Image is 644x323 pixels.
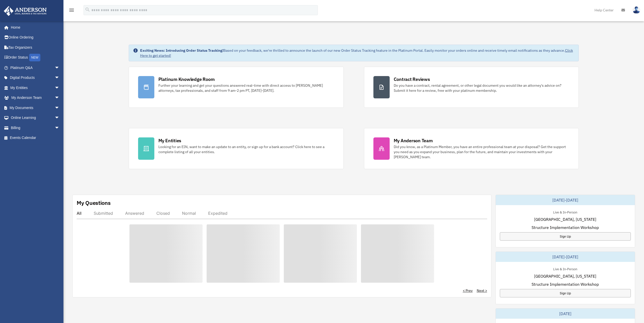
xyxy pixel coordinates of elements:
div: Further your learning and get your questions answered real-time with direct access to [PERSON_NAM... [158,83,334,93]
a: menu [69,9,75,13]
div: My Anderson Team [394,137,433,144]
i: search [85,7,90,12]
div: NEW [29,54,40,61]
div: Contract Reviews [394,76,430,82]
div: All [77,211,81,216]
a: My Entitiesarrow_drop_down [4,83,67,93]
a: Click Here to get started! [140,48,573,58]
a: Contract Reviews Do you have a contract, rental agreement, or other legal document you would like... [364,67,579,108]
div: Platinum Knowledge Room [158,76,215,82]
a: My Entities Looking for an EIN, want to make an update to an entity, or sign up for a bank accoun... [129,128,344,169]
a: Digital Productsarrow_drop_down [4,73,67,83]
div: Closed [156,211,170,216]
span: arrow_drop_down [55,103,65,113]
div: Looking for an EIN, want to make an update to an entity, or sign up for a bank account? Click her... [158,144,334,154]
a: My Anderson Team Did you know, as a Platinum Member, you have an entire professional team at your... [364,128,579,169]
div: Answered [125,211,144,216]
div: [DATE]-[DATE] [496,195,635,205]
img: User Pic [633,6,640,14]
img: Anderson Advisors Platinum Portal [2,6,48,16]
a: Events Calendar [4,133,67,143]
div: My Questions [77,199,111,207]
a: Billingarrow_drop_down [4,123,67,133]
strong: Exciting News: Introducing Order Status Tracking! [140,48,223,53]
span: [GEOGRAPHIC_DATA], [US_STATE] [534,216,596,222]
span: arrow_drop_down [55,83,65,93]
div: Did you know, as a Platinum Member, you have an entire professional team at your disposal? Get th... [394,144,570,159]
span: arrow_drop_down [55,63,65,73]
a: Platinum Knowledge Room Further your learning and get your questions answered real-time with dire... [129,67,344,108]
div: Based on your feedback, we're thrilled to announce the launch of our new Order Status Tracking fe... [140,48,575,58]
a: Sign Up [500,232,631,241]
div: [DATE] [496,309,635,319]
a: Next > [477,288,487,293]
div: Do you have a contract, rental agreement, or other legal document you would like an attorney's ad... [394,83,570,93]
div: My Entities [158,137,181,144]
div: Expedited [208,211,227,216]
a: Online Learningarrow_drop_down [4,113,67,123]
i: menu [69,7,75,13]
span: arrow_drop_down [55,73,65,83]
div: [DATE]-[DATE] [496,252,635,262]
span: Structure Implementation Workshop [532,281,599,287]
a: Tax Organizers [4,42,67,52]
div: Live & In-Person [549,266,581,271]
a: My Documentsarrow_drop_down [4,103,67,113]
span: [GEOGRAPHIC_DATA], [US_STATE] [534,273,596,279]
a: My Anderson Teamarrow_drop_down [4,93,67,103]
a: < Prev [463,288,473,293]
a: Sign Up [500,289,631,297]
a: Platinum Q&Aarrow_drop_down [4,63,67,73]
span: Structure Implementation Workshop [532,224,599,230]
div: Normal [182,211,196,216]
span: arrow_drop_down [55,123,65,133]
span: arrow_drop_down [55,113,65,123]
div: Submitted [94,211,113,216]
div: Live & In-Person [549,209,581,214]
span: arrow_drop_down [55,93,65,103]
a: Order StatusNEW [4,52,67,63]
a: Home [4,22,65,32]
a: Online Ordering [4,32,67,43]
